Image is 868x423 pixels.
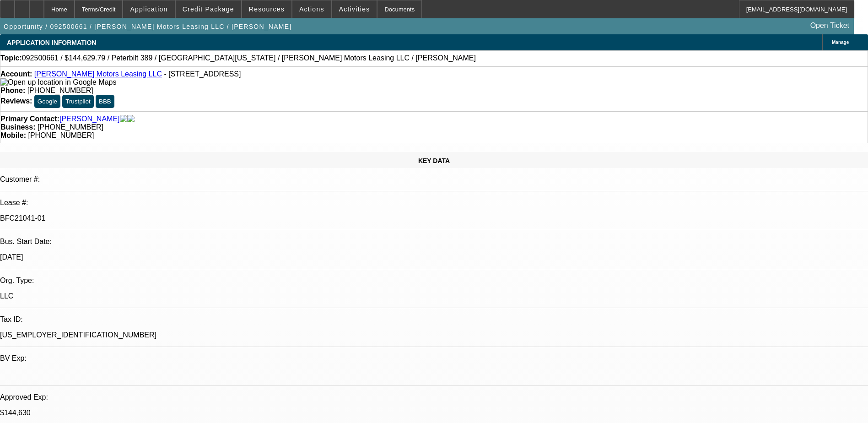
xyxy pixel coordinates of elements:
[418,157,450,164] span: KEY DATA
[0,123,35,131] strong: Business:
[123,0,174,18] button: Application
[127,115,135,123] img: linkedin-icon.png
[292,0,331,18] button: Actions
[0,115,59,123] strong: Primary Contact:
[0,54,22,62] strong: Topic:
[4,23,291,30] span: Opportunity / 092500661 / [PERSON_NAME] Motors Leasing LLC / [PERSON_NAME]
[59,115,120,123] a: [PERSON_NAME]
[34,95,60,108] button: Google
[7,39,96,46] span: APPLICATION INFORMATION
[130,5,167,13] span: Application
[62,95,93,108] button: Trustpilot
[0,78,116,87] img: Open up location in Google Maps
[339,5,370,13] span: Activities
[164,70,241,78] span: - [STREET_ADDRESS]
[0,70,32,78] strong: Account:
[0,97,32,105] strong: Reviews:
[807,18,853,33] a: Open Ticket
[249,5,285,13] span: Resources
[27,87,93,94] span: [PHONE_NUMBER]
[176,0,241,18] button: Credit Package
[832,40,849,45] span: Manage
[34,70,162,78] a: [PERSON_NAME] Motors Leasing LLC
[299,5,324,13] span: Actions
[0,78,116,86] a: View Google Maps
[0,131,26,139] strong: Mobile:
[183,5,234,13] span: Credit Package
[0,87,25,94] strong: Phone:
[28,131,94,139] span: [PHONE_NUMBER]
[22,54,476,62] span: 092500661 / $144,629.79 / Peterbilt 389 / [GEOGRAPHIC_DATA][US_STATE] / [PERSON_NAME] Motors Leas...
[38,123,103,131] span: [PHONE_NUMBER]
[242,0,291,18] button: Resources
[120,115,127,123] img: facebook-icon.png
[96,95,114,108] button: BBB
[332,0,377,18] button: Activities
